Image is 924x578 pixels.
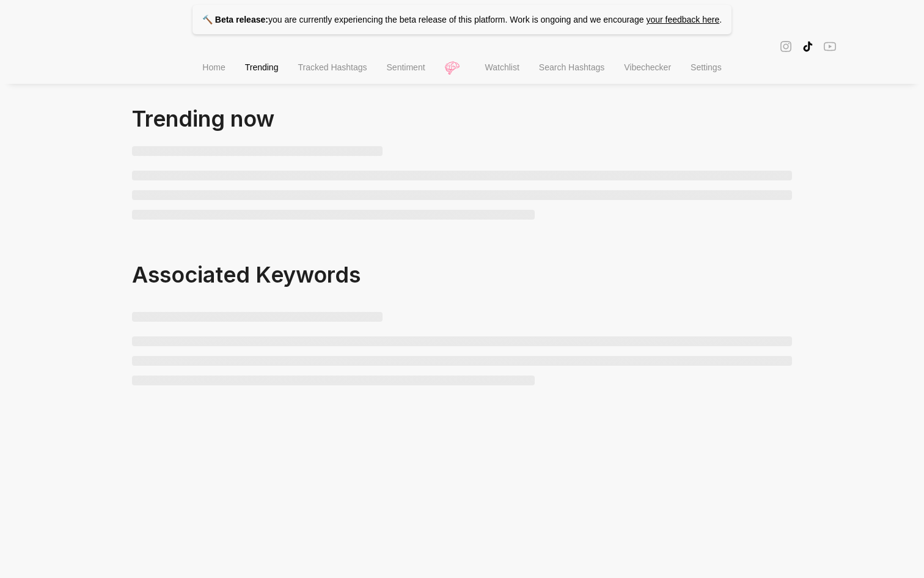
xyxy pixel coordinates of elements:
[245,62,279,72] span: Trending
[193,5,732,34] p: you are currently experiencing the beta release of this platform. Work is ongoing and we encourage .
[485,62,519,72] span: Watchlist
[780,39,792,53] span: instagram
[132,105,274,132] span: Trending now
[691,62,722,72] span: Settings
[624,62,671,72] span: Vibechecker
[387,62,425,72] span: Sentiment
[132,261,361,288] span: Associated Keywords
[539,62,604,72] span: Search Hashtags
[202,15,268,24] strong: 🔨 Beta release:
[298,62,367,72] span: Tracked Hashtags
[824,39,836,53] span: youtube
[202,62,225,72] span: Home
[646,15,719,24] a: your feedback here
